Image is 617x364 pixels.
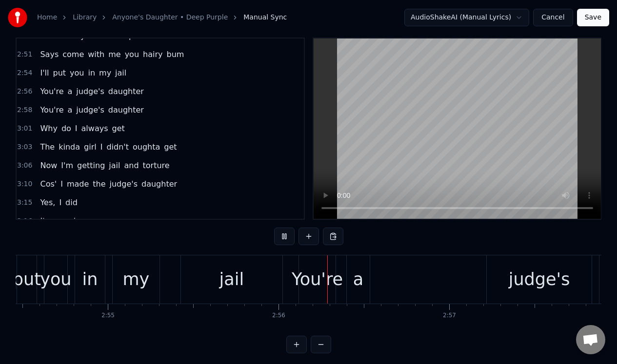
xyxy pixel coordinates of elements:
[39,67,50,78] span: I'll
[37,13,57,22] a: Home
[39,160,58,171] span: Now
[92,178,106,190] span: the
[58,197,62,208] span: I
[17,124,32,134] span: 3:01
[39,197,56,208] span: Yes,
[443,312,456,320] div: 2:57
[140,178,178,190] span: daughter
[61,49,85,60] span: come
[132,141,161,153] span: oughta
[353,267,363,292] div: a
[83,141,98,153] span: girl
[111,123,126,134] span: get
[69,67,85,78] span: you
[64,197,79,208] span: did
[142,160,171,171] span: torture
[75,104,105,115] span: judge's
[39,141,56,153] span: The
[75,86,105,97] span: judge's
[67,86,74,97] span: a
[60,123,72,134] span: do
[142,49,163,60] span: hairy
[243,13,287,22] span: Manual Sync
[100,141,104,153] span: I
[39,123,58,134] span: Why
[52,67,67,78] span: put
[533,9,573,26] button: Cancel
[219,267,244,292] div: jail
[17,105,32,115] span: 2:58
[82,267,98,292] div: in
[163,141,178,153] span: get
[74,123,79,134] span: I
[577,9,609,26] button: Save
[17,142,32,152] span: 3:03
[80,123,109,134] span: always
[17,50,32,59] span: 2:51
[87,49,105,60] span: with
[123,160,139,171] span: and
[17,87,32,96] span: 2:56
[60,178,64,190] span: I
[66,178,90,190] span: made
[76,160,106,171] span: getting
[109,178,139,190] span: judge's
[73,13,97,22] a: Library
[165,49,185,60] span: bum
[17,216,32,226] span: 3:16
[107,49,121,60] span: me
[101,312,115,320] div: 2:55
[39,178,58,190] span: Cos'
[107,104,145,115] span: daughter
[112,13,228,22] a: Anyone's Daughter • Deep Purple
[105,141,130,153] span: didn't
[272,312,285,320] div: 2:56
[37,13,287,22] nav: breadcrumb
[8,8,27,27] img: youka
[124,49,140,60] span: you
[509,267,570,292] div: judge's
[39,49,60,60] span: Says
[17,179,32,189] span: 3:10
[48,215,65,227] span: was
[17,198,32,208] span: 3:15
[13,267,41,292] div: put
[39,104,64,115] span: You're
[39,86,64,97] span: You're
[17,161,32,171] span: 3:06
[108,160,121,171] span: jail
[39,215,46,227] span: It
[67,104,74,115] span: a
[68,215,86,227] span: nice
[40,267,71,292] div: you
[107,86,145,97] span: daughter
[60,160,74,171] span: I'm
[576,325,605,354] a: Open chat
[98,67,112,78] span: my
[292,267,343,292] div: You're
[114,67,127,78] span: jail
[58,141,81,153] span: kinda
[122,267,149,292] div: my
[87,67,96,78] span: in
[17,68,32,78] span: 2:54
